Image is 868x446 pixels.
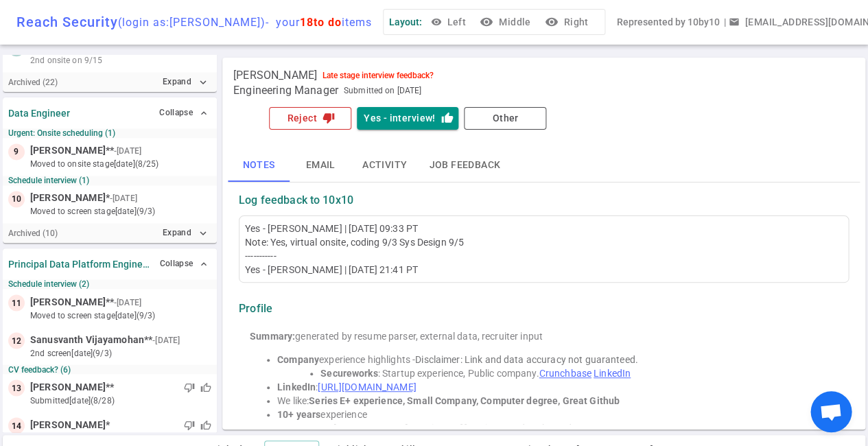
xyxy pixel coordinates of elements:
li: : [277,380,838,394]
div: 11 [8,294,25,311]
strong: Data Engineer [8,108,70,119]
span: Engineering Manager [233,84,338,97]
button: Job feedback [418,149,511,182]
button: Other [464,107,546,130]
span: 18 to do [300,16,342,29]
span: expand_less [198,259,209,270]
strong: Company [277,354,319,365]
i: visibility [480,15,493,29]
span: thumb_down [184,419,195,430]
div: 10 [8,191,25,207]
div: Open chat [810,391,852,432]
strong: Profile [239,302,272,316]
small: 2nd Screen [DATE] (9/3) [30,347,211,359]
span: Submitted on [DATE] [344,84,421,97]
span: expand_less [198,108,209,119]
span: thumb_up [200,419,211,430]
small: Schedule interview (1) [8,176,211,185]
span: email [728,16,739,27]
button: Expandexpand_more [159,72,211,92]
a: [URL][DOMAIN_NAME] [318,382,416,392]
div: 13 [8,379,25,396]
span: [PERSON_NAME] [30,294,106,309]
span: - your items [266,16,372,29]
button: Activity [351,149,418,182]
small: moved to Screen stage [DATE] (9/3) [30,309,211,321]
i: expand_more [197,227,209,239]
strong: Series E+ experience, Small Company, Computer degree, Great Github [309,395,620,406]
small: CV feedback? (6) [8,364,211,374]
button: Notes [228,149,290,182]
div: 14 [8,417,25,434]
div: basic tabs example [228,149,860,182]
small: submitted [DATE] (8/28) [30,432,211,444]
small: Schedule interview (2) [8,279,211,289]
button: visibilityMiddle [477,10,536,35]
button: Email [290,149,351,182]
button: Expandexpand_more [159,223,211,243]
i: thumb_up [441,112,453,124]
i: expand_more [197,76,209,89]
small: moved to Onsite stage [DATE] (8/25) [30,158,211,170]
span: thumb_up [200,382,211,392]
span: Disclaimer: Link and data accuracy not guaranteed. [415,354,638,365]
button: Collapse [156,254,211,274]
small: submitted [DATE] (8/28) [30,394,211,406]
span: 2nd onsite on 9/15 [30,54,102,67]
small: Archived ( 10 ) [8,228,58,238]
i: visibility [544,15,558,29]
button: Yes - interview!thumb_up [357,107,458,130]
strong: 10+ years [277,409,320,420]
li: experience highlights - [277,353,838,366]
small: Urgent: Onsite scheduling (1) [8,128,211,138]
span: [PERSON_NAME] [30,143,106,158]
span: visibility [430,16,441,27]
button: Left [427,10,471,35]
strong: Secureworks [320,368,377,379]
button: Collapse [156,103,211,123]
div: 9 [8,143,25,160]
button: Rejectthumb_down [269,107,351,130]
span: [PERSON_NAME] [233,69,317,82]
small: moved to Screen stage [DATE] (9/3) [30,205,211,218]
span: [PERSON_NAME] [30,191,106,205]
small: - [DATE] [110,192,137,204]
strong: Summary: [250,331,295,342]
strong: Principal Data Platform Engineer [8,259,151,270]
span: (login as: [PERSON_NAME] ) [118,16,266,29]
span: Sanusvanth Vijayamohan [30,332,144,347]
small: - [DATE] [152,333,180,346]
strong: LinkedIn [277,382,316,392]
div: generated by resume parser, external data, recruiter input [250,329,838,343]
span: Layout: [389,16,422,27]
small: Archived ( 22 ) [8,78,58,87]
small: - [DATE] [114,145,141,157]
div: Reach Security [16,14,372,30]
div: Yes - [PERSON_NAME] | [DATE] 09:33 PT Note: Yes, virtual onsite, coding 9/3 Sys Design 9/5 ------... [245,222,843,277]
li: experience [277,408,838,421]
div: Late stage interview feedback? [322,71,434,80]
strong: Log feedback to 10x10 [239,193,353,207]
span: [PERSON_NAME] [30,379,106,394]
a: Crunchbase [539,368,591,379]
small: - [DATE] [114,296,141,308]
li: : Startup experience, Public company. [320,366,838,380]
div: 12 [8,332,25,349]
li: Most recent: [DOMAIN_NAME] - Senior Staff Engineer and Tech Lead [277,421,838,435]
li: We like: [277,394,838,408]
span: [PERSON_NAME] [30,417,106,432]
a: LinkedIn [594,368,631,379]
button: visibilityRight [541,10,594,35]
i: thumb_down [322,112,335,124]
span: thumb_down [184,382,195,392]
